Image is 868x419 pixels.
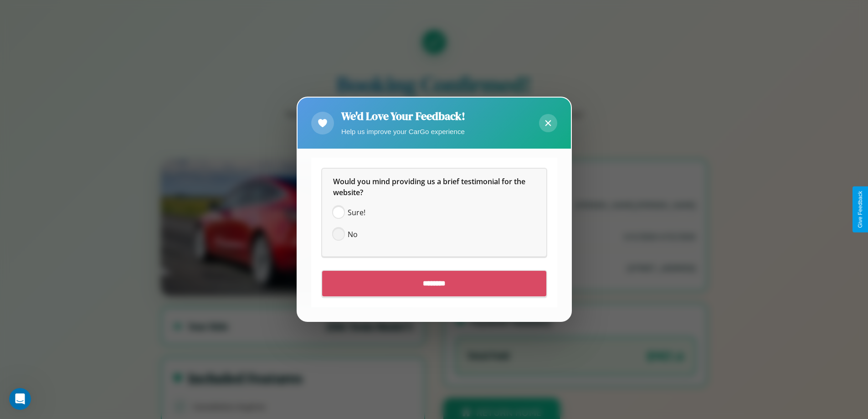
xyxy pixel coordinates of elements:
[348,229,358,240] span: No
[341,109,465,124] h2: We'd Love Your Feedback!
[857,191,863,228] div: Give Feedback
[348,207,365,218] span: Sure!
[333,177,527,198] span: Would you mind providing us a brief testimonial for the website?
[9,388,31,410] iframe: Intercom live chat
[341,125,465,138] p: Help us improve your CarGo experience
